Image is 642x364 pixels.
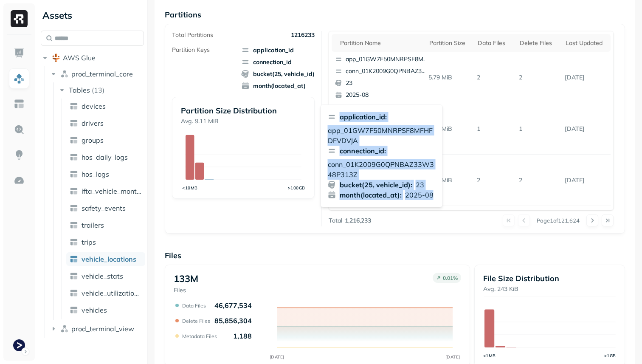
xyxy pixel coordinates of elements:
[483,353,496,358] tspan: <1MB
[443,275,458,281] p: 0.01 %
[181,106,306,116] p: Partition Size Distribution
[269,354,284,360] tspan: [DATE]
[241,46,315,54] span: application_id
[70,204,78,212] img: table
[60,324,69,333] img: namespace
[332,103,432,154] button: app_01GW7F50MNRPSF8MFHFDEVDVJAconn_01K2RATPHSD2E6YGZVQS8K2M0M82025-09
[11,10,28,27] img: Ryft
[473,173,515,188] p: 2
[82,102,106,110] span: devices
[70,136,78,144] img: table
[429,39,470,47] div: Partition size
[340,180,412,190] p: bucket(25, vehicle_id) :
[60,70,69,78] img: namespace
[70,289,78,297] img: table
[66,286,145,300] a: vehicle_utilization_day
[233,332,252,340] p: 1,188
[288,185,305,190] tspan: >100GB
[58,83,145,97] button: Tables(13)
[14,150,25,161] img: Insights
[425,173,474,188] p: 8.29 MiB
[66,99,145,113] a: devices
[14,99,25,110] img: Asset Explorer
[82,170,109,178] span: hos_logs
[70,170,78,178] img: table
[66,184,145,198] a: ifta_vehicle_months
[82,136,104,144] span: groups
[66,235,145,249] a: trips
[70,272,78,280] img: table
[63,54,96,62] span: AWS Glue
[425,121,474,136] p: 1.46 MiB
[41,51,144,65] button: AWS Glue
[66,201,145,215] a: safety_events
[478,39,511,47] div: Data Files
[52,54,60,62] img: root
[473,70,515,85] p: 2
[82,306,107,314] span: vehicles
[604,353,616,358] tspan: >1GB
[165,10,625,20] p: Partitions
[70,221,78,229] img: table
[82,153,128,161] span: hos_daily_logs
[82,204,126,212] span: safety_events
[66,252,145,266] a: vehicle_locations
[172,46,210,54] p: Partition Keys
[66,133,145,147] a: groups
[66,269,145,283] a: vehicle_stats
[566,39,606,47] div: Last updated
[82,221,104,229] span: trailers
[537,217,580,224] p: Page 1 of 121,624
[515,173,561,188] p: 2
[66,116,145,130] a: drivers
[561,70,611,85] p: Sep 6, 2025
[70,306,78,314] img: table
[172,31,213,39] p: Total Partitions
[332,52,432,103] button: app_01GW7F50MNRPSF8MFHFDEVDVJAconn_01K2009G0QPNBAZ33W348P313Z232025-08
[82,289,142,297] span: vehicle_utilization_day
[340,39,421,47] div: Partition name
[66,167,145,181] a: hos_logs
[241,58,315,66] span: connection_id
[328,125,436,146] p: app_01GW7F50MNRPSF8MFHFDEVDVJA
[66,150,145,164] a: hos_daily_logs
[14,124,25,135] img: Query Explorer
[82,119,104,127] span: drivers
[14,175,25,186] img: Optimization
[70,102,78,110] img: table
[92,86,104,94] p: ( 13 )
[291,31,315,39] p: 1216233
[520,39,557,47] div: Delete Files
[70,238,78,246] img: table
[70,119,78,127] img: table
[165,251,625,260] p: Files
[214,301,252,310] p: 46,677,534
[214,316,252,325] p: 85,856,304
[69,86,90,94] span: Tables
[71,70,133,78] span: prod_terminal_core
[49,67,144,81] button: prod_terminal_core
[66,218,145,232] a: trailers
[346,67,428,76] p: conn_01K2009G0QPNBAZ33W348P313Z
[345,217,371,225] p: 1,216,233
[425,70,474,85] p: 5.79 MiB
[182,318,210,324] p: Delete Files
[483,274,616,283] p: File Size Distribution
[346,91,428,99] p: 2025-08
[340,112,387,122] p: application_id :
[181,117,306,125] p: Avg. 9.11 MiB
[340,146,386,156] p: connection_id :
[561,173,611,188] p: Sep 6, 2025
[340,190,402,200] p: month(located_at) :
[515,121,561,136] p: 1
[445,354,460,360] tspan: [DATE]
[82,272,123,280] span: vehicle_stats
[70,255,78,263] img: table
[346,79,428,87] p: 23
[182,185,198,190] tspan: <10MB
[483,285,616,293] p: Avg. 243 KiB
[70,153,78,161] img: table
[14,48,25,59] img: Dashboard
[174,273,198,285] p: 133M
[328,159,436,180] p: conn_01K2009G0QPNBAZ33W348P313Z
